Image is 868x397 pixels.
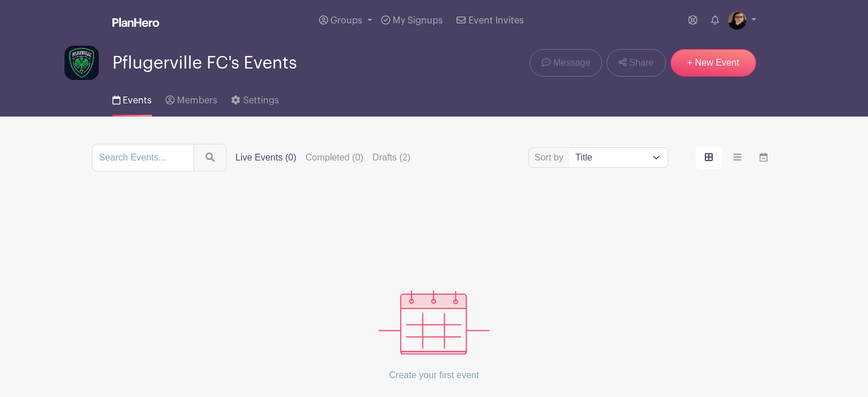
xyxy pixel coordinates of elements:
a: Members [165,80,217,117]
span: Pflugerville FC's Events [112,54,297,73]
a: Share [607,49,665,77]
img: logo_white-6c42ec7e38ccf1d336a20a19083b03d10ae64f83f12c07503d8b9e83406b4c7d.svg [112,18,159,27]
a: + New Event [671,49,756,77]
label: Live Events (0) [236,151,297,165]
input: Search Events... [92,144,194,171]
a: Message [530,49,602,77]
div: order and view [696,146,777,169]
label: Drafts (2) [373,151,411,165]
span: Groups [330,16,362,25]
span: Share [629,56,654,70]
label: Sort by [535,151,567,165]
span: Members [177,96,217,105]
p: Create your first event [378,355,490,396]
span: My Signups [393,16,443,25]
img: events_empty-56550af544ae17c43cc50f3ebafa394433d06d5f1891c01edc4b5d1d59cfda54.svg [378,290,490,355]
a: Events [112,80,152,117]
label: Completed (0) [305,151,363,165]
a: Settings [231,80,278,117]
div: filters [236,151,411,165]
img: 20220811_104416%20(2).jpg [728,11,746,30]
span: Message [553,56,590,70]
img: PFC_logo_1x1_darkbg.png [64,46,99,80]
span: Events [123,96,152,105]
span: Event Invites [469,16,524,25]
span: Settings [243,96,279,105]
